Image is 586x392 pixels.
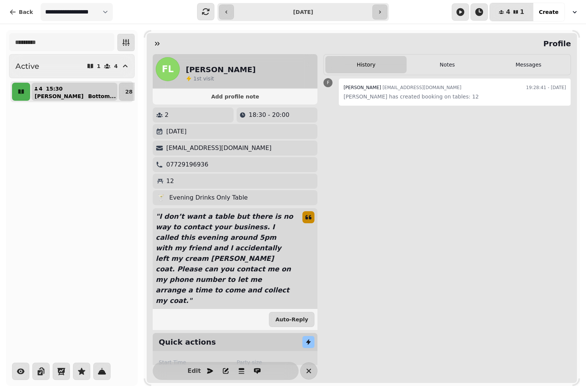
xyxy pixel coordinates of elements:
[249,110,289,120] p: 18:30 - 20:00
[156,92,314,101] button: Add profile note
[159,359,234,366] label: Start Time
[162,65,174,74] span: FL
[119,83,139,101] button: 28
[166,127,187,136] p: [DATE]
[193,75,214,82] p: visit
[490,3,533,21] button: 41
[166,177,174,186] p: 12
[32,83,117,101] button: 415:30[PERSON_NAME]Bottom...
[15,61,39,71] h2: Active
[46,85,63,92] p: 15:30
[520,9,524,15] span: 1
[165,110,169,120] p: 2
[9,54,135,78] button: Active14
[343,83,461,92] div: [EMAIL_ADDRESS][DOMAIN_NAME]
[325,56,407,73] button: History
[19,9,33,15] span: Back
[407,56,488,73] button: Notes
[166,160,208,169] p: 07729196936
[506,9,510,15] span: 4
[343,85,381,90] span: [PERSON_NAME]
[540,38,571,49] h2: Profile
[169,193,248,202] p: Evening Drinks Only Table
[88,92,116,100] p: Bottom ...
[186,64,256,75] h2: [PERSON_NAME]
[197,76,203,82] span: st
[193,76,197,82] span: 1
[162,94,308,99] span: Add profile note
[38,85,43,92] p: 4
[533,3,565,21] button: Create
[157,193,165,202] p: 🍸
[269,312,314,327] button: Auto-Reply
[187,363,202,378] button: Edit
[166,144,272,153] p: [EMAIL_ADDRESS][DOMAIN_NAME]
[488,56,569,73] button: Messages
[153,208,296,309] p: " I don’t want a table but there is no way to contact your business. I called this evening around...
[114,64,118,69] p: 4
[190,368,199,374] span: Edit
[275,317,308,322] span: Auto-Reply
[35,92,83,100] p: [PERSON_NAME]
[539,9,559,15] span: Create
[97,64,101,69] p: 1
[159,337,216,347] h2: Quick actions
[3,3,39,21] button: Back
[343,92,566,101] p: [PERSON_NAME] has created booking on tables: 12
[125,88,132,95] p: 28
[526,83,566,92] time: 19:28:41 - [DATE]
[327,80,329,85] span: F
[237,359,311,366] label: Party size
